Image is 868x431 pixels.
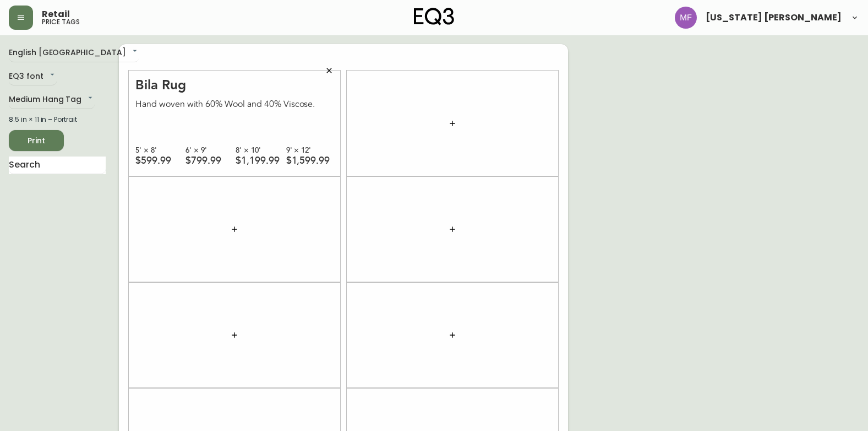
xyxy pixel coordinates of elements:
[42,10,70,19] span: Retail
[236,155,286,165] div: $1,199.99
[9,130,64,151] button: Print
[135,99,334,109] div: Hand woven with 60% Wool and 40% Viscose.
[675,7,697,29] img: ce7f02bb99e696ba89c3bb8ae839b1b4
[706,13,842,22] span: [US_STATE] [PERSON_NAME]
[286,155,336,165] div: $1,599.99
[414,8,455,25] img: logo
[9,68,57,86] div: EQ3 font
[135,146,185,155] div: 5' × 8'
[135,155,185,165] div: $599.99
[9,91,95,109] div: Medium Hang Tag
[9,44,139,62] div: English [GEOGRAPHIC_DATA]
[135,78,334,91] div: Bila Rug
[185,155,236,165] div: $799.99
[42,19,80,25] h5: price tags
[9,157,106,174] input: Search
[18,134,55,148] span: Print
[236,146,286,155] div: 8' × 10'
[9,115,106,125] div: 8.5 in × 11 in – Portrait
[185,146,236,155] div: 6' × 9'
[286,146,336,155] div: 9' × 12'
